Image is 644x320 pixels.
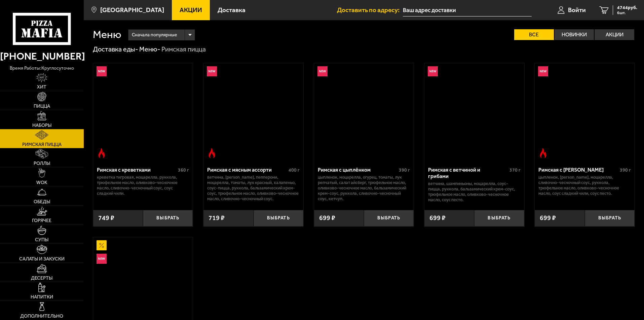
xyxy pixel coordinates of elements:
span: 360 г [178,167,189,173]
button: Выбрать [254,210,303,226]
div: Римская пицца [161,45,206,54]
span: Наборы [32,123,51,128]
div: Римская с цыплёнком [318,167,397,173]
img: Новинка [97,66,107,76]
span: Супы [35,238,48,242]
img: Острое блюдо [538,148,548,158]
span: Пицца [34,104,50,109]
a: НовинкаОстрое блюдоРимская с креветками [93,63,193,162]
span: Напитки [31,295,53,299]
span: Обеды [34,200,50,204]
span: [GEOGRAPHIC_DATA] [100,7,164,13]
img: Острое блюдо [207,148,217,158]
p: ветчина, шампиньоны, моцарелла, соус-пицца, руккола, бальзамический крем-соус, трюфельное масло, ... [428,181,521,203]
span: Римская пицца [22,142,62,147]
span: WOK [36,180,47,185]
img: Акционный [97,240,107,250]
span: 699 ₽ [429,215,446,221]
p: креветка тигровая, моцарелла, руккола, трюфельное масло, оливково-чесночное масло, сливочно-чесно... [97,175,189,196]
span: Доставить по адресу: [337,7,403,13]
label: Все [514,29,554,40]
p: цыпленок, [PERSON_NAME], моцарелла, сливочно-чесночный соус, руккола, трюфельное масло, оливково-... [538,175,631,196]
label: Новинки [555,29,594,40]
span: 400 г [289,167,300,173]
img: Новинка [317,66,328,76]
label: Акции [595,29,634,40]
a: Меню- [139,45,160,53]
div: Римская с ветчиной и грибами [428,167,508,179]
span: Войти [568,7,586,13]
span: Хит [37,85,46,90]
span: 370 г [509,167,521,173]
a: НовинкаРимская с цыплёнком [314,63,414,162]
a: НовинкаОстрое блюдоРимская с томатами черри [535,63,635,162]
span: 719 ₽ [209,215,225,221]
span: Роллы [34,161,50,166]
img: Новинка [428,66,438,76]
button: Выбрать [364,210,414,226]
span: 699 ₽ [540,215,556,221]
img: Острое блюдо [97,148,107,158]
span: Доставка [218,7,245,13]
span: Десерты [31,276,52,281]
img: Новинка [207,66,217,76]
p: цыпленок, моцарелла, огурец, томаты, лук репчатый, салат айсберг, трюфельное масло, оливково-чесн... [318,175,410,202]
div: Римская с мясным ассорти [207,167,287,173]
h1: Меню [93,29,121,40]
span: 4744 руб. [617,5,637,10]
a: НовинкаРимская с ветчиной и грибами [424,63,524,162]
p: ветчина, [PERSON_NAME], пепперони, моцарелла, томаты, лук красный, халапеньо, соус-пицца, руккола... [207,175,300,202]
img: Новинка [97,254,107,264]
img: Новинка [538,66,548,76]
a: Доставка еды- [93,45,138,53]
span: 6 шт. [617,11,637,15]
span: Дополнительно [20,314,63,319]
span: 749 ₽ [98,215,114,221]
button: Выбрать [143,210,193,226]
span: Акции [180,7,202,13]
input: Ваш адрес доставки [403,4,532,16]
button: Выбрать [585,210,635,226]
span: Салаты и закуски [19,257,65,261]
span: 699 ₽ [319,215,335,221]
span: Горячее [32,218,51,223]
div: Римская с [PERSON_NAME] [538,167,618,173]
a: НовинкаОстрое блюдоРимская с мясным ассорти [203,63,303,162]
div: Римская с креветками [97,167,177,173]
span: 390 г [399,167,410,173]
span: Сначала популярные [132,29,177,41]
button: Выбрать [474,210,524,226]
span: 390 г [620,167,631,173]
